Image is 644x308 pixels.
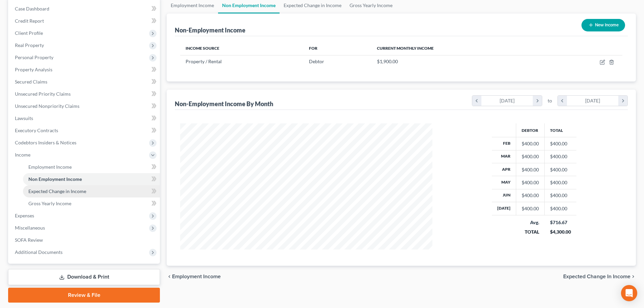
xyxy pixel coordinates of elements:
[9,3,160,15] a: Case Dashboard
[15,54,53,60] span: Personal Property
[548,97,552,104] span: to
[15,115,33,121] span: Lawsuits
[28,200,71,206] span: Gross Yearly Income
[472,96,481,106] i: chevron_left
[309,46,317,51] span: For
[567,96,619,106] div: [DATE]
[23,173,160,185] a: Non Employment Income
[522,140,539,147] div: $400.00
[9,64,160,76] a: Property Analysis
[522,166,539,173] div: $400.00
[9,124,160,137] a: Executory Contracts
[9,88,160,100] a: Unsecured Priority Claims
[15,30,43,36] span: Client Profile
[8,269,160,285] a: Download & Print
[15,152,30,158] span: Income
[9,234,160,246] a: SOFA Review
[28,188,86,194] span: Expected Change in Income
[492,137,516,150] th: Feb
[545,150,576,163] td: $400.00
[522,229,539,235] div: TOTAL
[377,46,434,51] span: Current Monthly Income
[186,46,219,51] span: Income Source
[558,96,567,106] i: chevron_left
[309,58,324,64] span: Debtor
[172,274,221,279] span: Employment Income
[9,112,160,124] a: Lawsuits
[15,225,45,231] span: Miscellaneous
[545,123,576,137] th: Total
[23,197,160,210] a: Gross Yearly Income
[9,15,160,27] a: Credit Report
[15,42,44,48] span: Real Property
[545,137,576,150] td: $400.00
[9,76,160,88] a: Secured Claims
[15,249,63,255] span: Additional Documents
[28,164,72,170] span: Employment Income
[8,288,160,303] a: Review & File
[522,153,539,160] div: $400.00
[545,202,576,215] td: $400.00
[545,176,576,189] td: $400.00
[15,67,52,72] span: Property Analysis
[492,163,516,176] th: Apr
[175,26,245,34] div: Non-Employment Income
[563,274,630,279] span: Expected Change in Income
[550,229,571,235] div: $4,300.00
[618,96,627,106] i: chevron_right
[23,185,160,197] a: Expected Change in Income
[533,96,542,106] i: chevron_right
[15,213,34,218] span: Expenses
[522,219,539,226] div: Avg.
[167,274,172,279] i: chevron_left
[15,140,76,145] span: Codebtors Insiders & Notices
[545,163,576,176] td: $400.00
[621,285,637,301] div: Open Intercom Messenger
[186,58,222,64] span: Property / Rental
[23,161,160,173] a: Employment Income
[15,79,47,85] span: Secured Claims
[481,96,533,106] div: [DATE]
[15,127,58,133] span: Executory Contracts
[15,237,43,243] span: SOFA Review
[28,176,82,182] span: Non Employment Income
[492,150,516,163] th: Mar
[15,6,49,11] span: Case Dashboard
[15,103,79,109] span: Unsecured Nonpriority Claims
[167,274,221,279] button: chevron_left Employment Income
[522,179,539,186] div: $400.00
[522,205,539,212] div: $400.00
[522,192,539,199] div: $400.00
[9,100,160,112] a: Unsecured Nonpriority Claims
[550,219,571,226] div: $716.67
[492,202,516,215] th: [DATE]
[175,100,273,108] div: Non-Employment Income By Month
[581,19,625,31] button: New Income
[492,176,516,189] th: May
[377,58,398,64] span: $1,900.00
[630,274,636,279] i: chevron_right
[516,123,545,137] th: Debtor
[563,274,636,279] button: Expected Change in Income chevron_right
[15,91,71,97] span: Unsecured Priority Claims
[15,18,44,24] span: Credit Report
[545,189,576,202] td: $400.00
[492,189,516,202] th: Jun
